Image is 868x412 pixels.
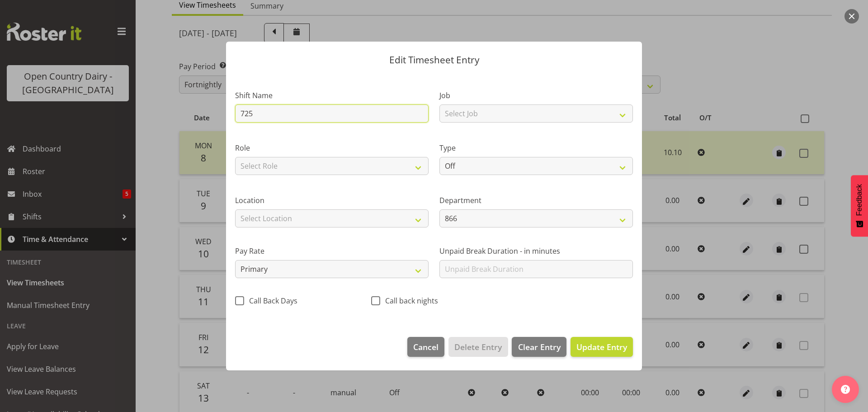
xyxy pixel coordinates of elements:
span: Delete Entry [454,341,502,353]
label: Job [439,90,633,101]
button: Clear Entry [512,337,566,357]
label: Role [235,142,429,153]
span: Call back nights [380,296,438,305]
label: Department [439,195,633,206]
button: Feedback - Show survey [851,175,868,237]
input: Shift Name [235,104,429,123]
label: Unpaid Break Duration - in minutes [439,246,633,256]
input: Unpaid Break Duration [439,260,633,278]
button: Cancel [407,337,444,357]
label: Location [235,195,429,206]
label: Pay Rate [235,246,429,256]
span: Update Entry [576,341,627,352]
img: help-xxl-2.png [841,385,850,394]
span: Call Back Days [244,296,297,305]
span: Clear Entry [518,341,561,353]
button: Update Entry [571,337,633,357]
span: Cancel [413,341,439,353]
label: Type [439,142,633,153]
label: Shift Name [235,90,429,101]
p: Edit Timesheet Entry [235,55,633,65]
span: Feedback [855,184,863,216]
button: Delete Entry [448,337,508,357]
